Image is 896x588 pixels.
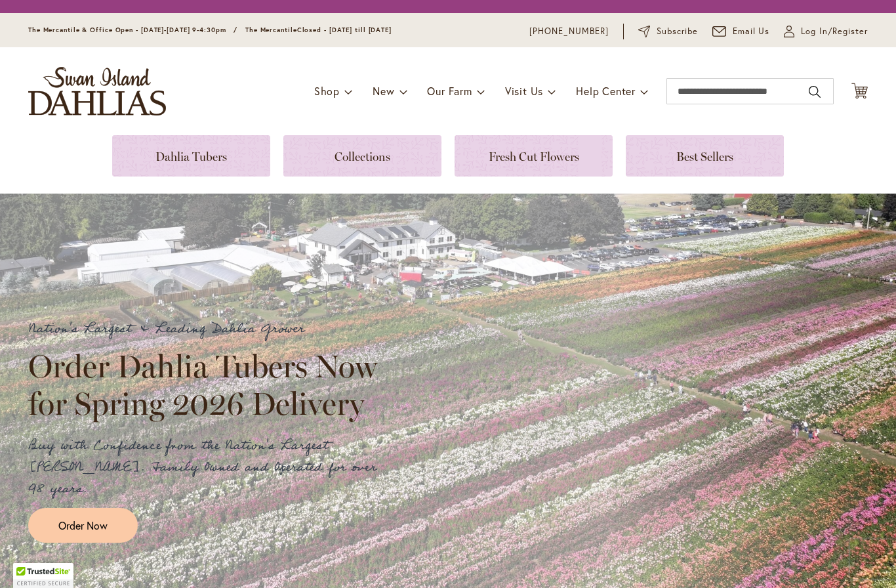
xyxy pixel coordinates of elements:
h2: Order Dahlia Tubers Now for Spring 2026 Delivery [28,348,389,421]
span: Help Center [576,84,636,98]
span: Our Farm [427,84,472,98]
button: Search [809,81,821,102]
a: Order Now [28,508,138,543]
span: Visit Us [505,84,543,98]
p: Buy with Confidence from the Nation's Largest [PERSON_NAME]. Family Owned and Operated for over 9... [28,435,389,500]
p: Nation's Largest & Leading Dahlia Grower [28,318,389,340]
span: Order Now [58,518,108,533]
a: [PHONE_NUMBER] [529,25,609,38]
span: Log In/Register [801,25,868,38]
a: Subscribe [638,25,698,38]
a: Email Us [712,25,770,38]
span: Subscribe [657,25,698,38]
span: New [373,84,394,98]
span: The Mercantile & Office Open - [DATE]-[DATE] 9-4:30pm / The Mercantile [28,26,297,34]
span: Email Us [733,25,770,38]
a: Log In/Register [784,25,868,38]
span: Shop [314,84,340,98]
a: store logo [28,67,166,115]
span: Closed - [DATE] till [DATE] [297,26,392,34]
